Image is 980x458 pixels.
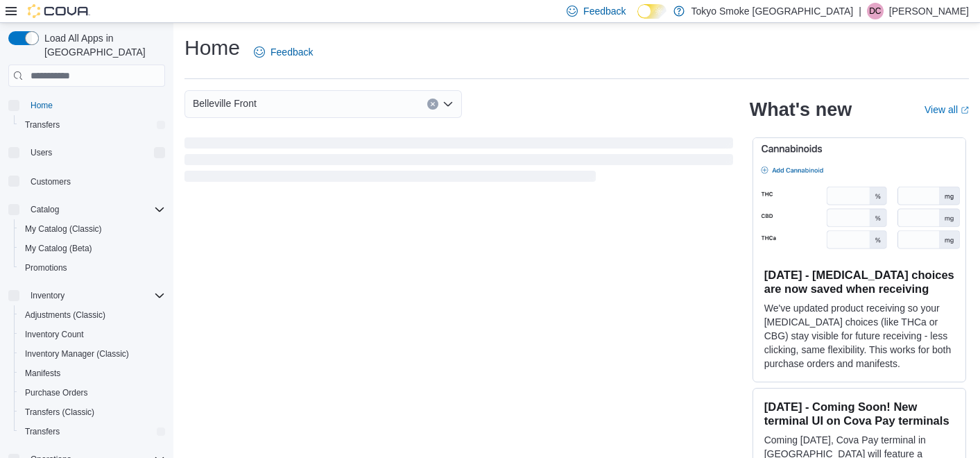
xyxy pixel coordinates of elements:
h2: What's new [750,99,852,121]
p: | [859,3,861,19]
span: Manifests [25,368,60,379]
span: Inventory Manager (Classic) [19,346,165,362]
button: Purchase Orders [14,383,171,402]
button: Home [3,95,171,115]
button: Clear input [427,99,438,110]
span: Inventory [31,290,65,301]
button: Catalog [25,201,65,218]
button: Customers [3,171,171,191]
span: My Catalog (Classic) [19,221,165,237]
button: Inventory Count [14,325,171,344]
span: Home [25,96,165,114]
a: Inventory Count [19,326,89,343]
span: My Catalog (Beta) [25,243,92,254]
a: Transfers [19,117,65,133]
span: Inventory [25,287,165,304]
button: Inventory [25,287,70,304]
span: DC [869,3,881,19]
a: Manifests [19,365,66,382]
span: Inventory Count [25,329,84,340]
span: Users [25,144,165,161]
button: Inventory [3,286,171,305]
a: Transfers [19,423,65,440]
span: Adjustments (Classic) [19,307,165,323]
p: We've updated product receiving so your [MEDICAL_DATA] choices (like THCa or CBG) stay visible fo... [764,301,954,371]
a: Promotions [19,260,73,276]
span: Catalog [25,201,165,218]
h1: Home [184,34,240,62]
button: Transfers [14,115,171,135]
span: Home [31,100,53,111]
div: Dylan Creelman [867,3,884,19]
span: Inventory Count [19,326,165,343]
a: My Catalog (Beta) [19,240,98,257]
span: Purchase Orders [19,384,165,401]
button: Transfers [14,422,171,441]
span: Customers [25,172,165,189]
a: Transfers (Classic) [19,404,100,421]
span: My Catalog (Beta) [19,240,165,257]
p: Tokyo Smoke [GEOGRAPHIC_DATA] [691,3,854,19]
span: Purchase Orders [25,387,88,398]
span: Load All Apps in [GEOGRAPHIC_DATA] [39,31,165,59]
a: View allExternal link [925,104,969,115]
span: Transfers [19,117,165,133]
button: Transfers (Classic) [14,402,171,422]
button: Catalog [3,200,171,219]
button: Inventory Manager (Classic) [14,344,171,364]
span: Adjustments (Classic) [25,309,105,321]
span: Catalog [31,204,59,215]
a: Home [25,97,58,114]
button: My Catalog (Beta) [14,239,171,258]
span: Promotions [19,260,165,276]
span: Transfers [25,119,60,130]
button: Users [3,143,171,162]
button: Promotions [14,258,171,278]
span: Manifests [19,365,165,382]
a: My Catalog (Classic) [19,221,108,237]
span: Customers [31,176,71,187]
span: Users [31,147,52,158]
a: Inventory Manager (Classic) [19,346,135,362]
img: Cova [28,4,90,18]
span: Transfers [19,423,165,440]
span: Feedback [270,45,313,59]
span: Loading [184,140,733,185]
button: Adjustments (Classic) [14,305,171,325]
svg: External link [961,106,969,114]
input: Dark Mode [637,4,667,19]
a: Feedback [248,38,318,66]
button: My Catalog (Classic) [14,219,171,239]
h3: [DATE] - [MEDICAL_DATA] choices are now saved when receiving [764,268,954,296]
button: Open list of options [442,99,454,110]
button: Manifests [14,364,171,383]
a: Customers [25,173,76,190]
a: Adjustments (Classic) [19,307,111,323]
span: Transfers (Classic) [25,407,94,418]
span: Belleville Front [193,95,257,112]
a: Purchase Orders [19,384,94,401]
h3: [DATE] - Coming Soon! New terminal UI on Cova Pay terminals [764,400,954,427]
span: My Catalog (Classic) [25,223,102,235]
span: Promotions [25,262,67,273]
button: Users [25,144,58,161]
span: Transfers (Classic) [19,404,165,421]
span: Transfers [25,426,60,437]
span: Dark Mode [637,19,638,19]
p: [PERSON_NAME] [889,3,969,19]
span: Feedback [583,4,626,18]
span: Inventory Manager (Classic) [25,348,129,359]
